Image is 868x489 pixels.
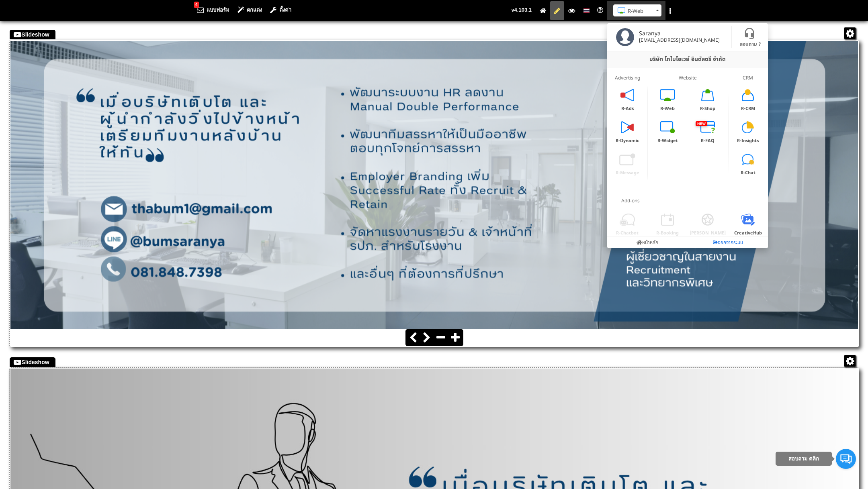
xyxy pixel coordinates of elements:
img: R-Broadcast-disabled.png [619,153,635,165]
div: ลากเพื่อย้ายตำแหน่ง [10,357,55,367]
span: Advertising [615,74,640,81]
div: [PERSON_NAME] [690,230,726,236]
button: R-Web [613,4,661,16]
div: R-Message [609,169,645,175]
a: ตั้งค่า [270,7,291,13]
span: CRM [743,74,753,81]
div: R-CRM [730,105,766,111]
img: R-Web-enabled.png [660,89,675,101]
div: R-Chatbot [609,230,645,236]
div: 4 [194,2,199,8]
div: บริษัท โกไบโอเวย์ อินดัสตรี จำกัด [607,51,768,67]
img: R-Insights-enabled.png [742,121,754,133]
div: CreativeHub [730,230,766,236]
img: R-FAQ-enabled.png [700,121,715,133]
a: ไปยังหน้าแรก [540,8,546,14]
div: R-Dynamic [609,137,645,143]
li: มุมมองผู้ชม [564,1,579,20]
div: R-Booking [649,230,686,236]
img: R-Dynamic-enabled.png [621,121,634,133]
span: NEW [696,121,707,126]
img: R-CRM-enabled.png [742,89,754,101]
div: [EMAIL_ADDRESS][DOMAIN_NAME] [639,38,727,45]
span: Add-ons [617,197,644,204]
a: หน้าหลัก [607,236,688,248]
div: R-Widget [649,137,686,143]
img: R-Booking-disabled.png [661,214,674,226]
div: R-Web [649,105,686,111]
span: Website [679,74,697,81]
img: R-Web-enabled.png [618,8,625,14]
span: R-Web [628,7,643,14]
img: Creative-Hub-enabled.png [741,214,755,226]
div: R-FAQ [690,137,726,143]
div: R-Shop [690,105,726,111]
div: สอบถาม ? [731,41,768,47]
img: LKft4p2uTwdOnh2uyGOjxxN4i+TviUYq8Q+j2tdX5jGMvVYqQ2d+DHTprfFa8aIbTOQul+jRWpnZQkCaV80JClBXEWqas1okK... [616,28,634,46]
img: R-Shop-enabled.png [701,89,714,101]
li: มุมมองแก้ไข [550,1,564,20]
img: R-Chatbot-disabled.png [620,214,635,226]
a: ตกแต่ง [237,7,262,13]
img: R-Widget-enabled.png [660,121,675,133]
i: headset_mic [743,27,755,39]
div: ลากเพื่อย้ายตำแหน่ง [10,30,55,39]
div: R-Chat [730,169,766,175]
img: Chatday-enabled.png [742,153,754,165]
a: แบบฟอร์ม [197,7,229,13]
span: สอบถาม คลิก [788,456,819,462]
img: R-AdPro-enabled.png [620,89,634,101]
div: R-Ads [609,105,645,111]
img: Pointspot-disabled.png [702,214,714,226]
div: Saranya [639,30,727,38]
a: ออกจากระบบ [688,236,768,248]
div: R-Insights [730,137,766,143]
